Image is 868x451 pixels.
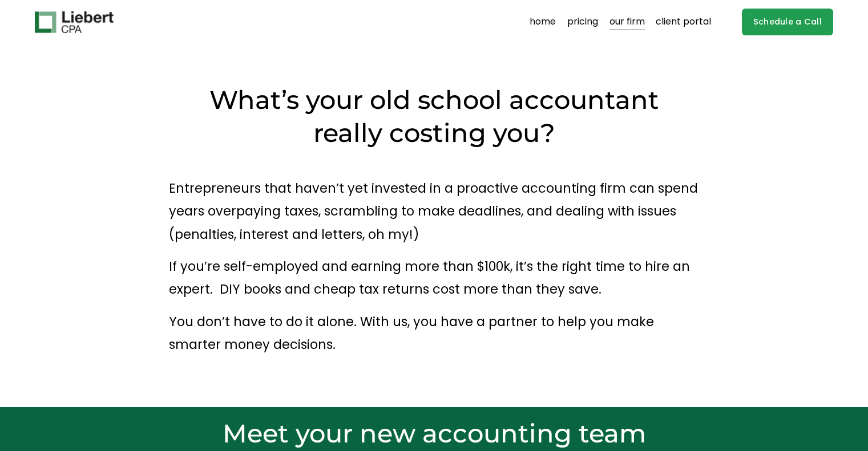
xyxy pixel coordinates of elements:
[169,177,699,246] p: Entrepreneurs that haven’t yet invested in a proactive accounting firm can spend years overpaying...
[203,83,666,149] h2: What’s your old school accountant really costing you?
[35,11,114,33] img: Liebert CPA
[609,13,645,31] a: our firm
[169,417,699,450] h2: Meet your new accounting team
[169,255,699,301] p: If you’re self-employed and earning more than $100k, it’s the right time to hire an expert. DIY b...
[656,13,711,31] a: client portal
[530,13,556,31] a: home
[567,13,598,31] a: pricing
[742,9,834,35] a: Schedule a Call
[169,310,699,356] p: You don’t have to do it alone. With us, you have a partner to help you make smarter money decisions.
